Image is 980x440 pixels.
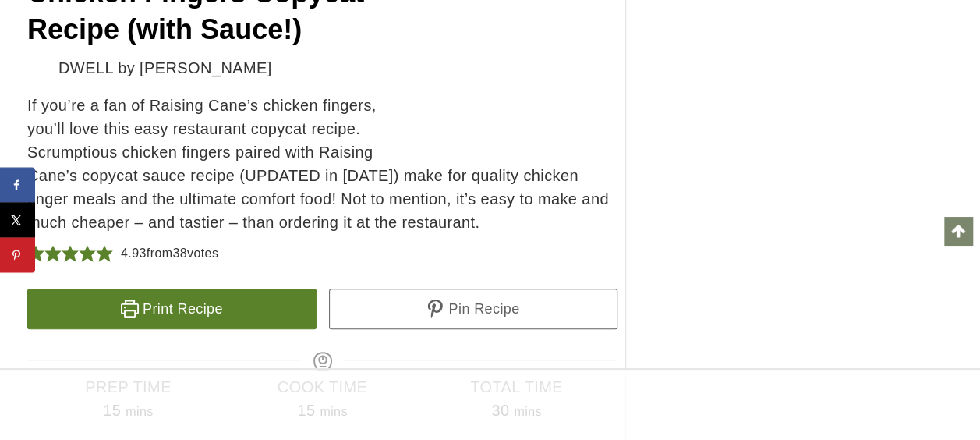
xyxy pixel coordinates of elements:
a: Print Recipe [27,289,317,329]
span: Rate this recipe 5 out of 5 stars [96,242,113,265]
span: Rate this recipe 1 out of 5 stars [27,242,44,265]
span: 4.93 [121,247,147,260]
span: If you’re a fan of Raising Cane’s chicken fingers, you’ll love this easy restaurant copycat recip... [27,94,617,234]
a: Scroll to top [944,217,972,245]
div: from votes [121,242,218,265]
span: Rate this recipe 4 out of 5 stars [79,242,96,265]
a: Pin Recipe [329,289,618,329]
span: Rate this recipe 2 out of 5 stars [44,242,62,265]
span: Rate this recipe 3 out of 5 stars [62,242,79,265]
span: 38 [172,247,187,260]
span: DWELL by [PERSON_NAME] [58,56,272,80]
